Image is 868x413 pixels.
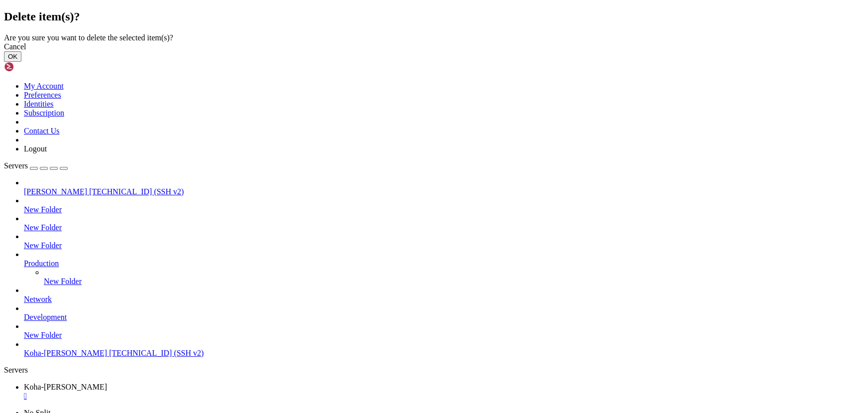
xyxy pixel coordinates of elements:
[44,277,864,286] a: New Folder
[24,241,62,250] span: New Folder
[4,241,739,250] x-row: root@vps-2b1f64c8:/home/ubuntu#
[4,190,739,199] x-row: servicesudo: command not found
[4,199,739,207] x-row: root@vps-2b1f64c8:/home/ubuntu#
[4,33,864,42] div: Are you sure you want to delete the selected item(s)?
[24,144,47,153] a: Logout
[138,241,142,250] div: (32, 28)
[24,223,62,232] span: New Folder
[24,295,52,303] span: Network
[24,241,864,250] a: New Folder
[4,148,739,156] x-row: To check for new updates run: sudo apt update
[24,259,59,268] span: Production
[44,277,82,285] span: New Folder
[4,182,739,190] x-row: root@vps-2b1f64c8:/home/ubuntu# servicesudo systemctl restart koha-common
[24,178,864,196] li: [PERSON_NAME] [TECHNICAL_ID] (SSH v2)
[24,109,64,117] a: Subscription
[24,304,864,322] li: Development
[24,187,864,196] a: [PERSON_NAME] [TECHNICAL_ID] (SSH v2)
[4,233,739,241] x-row: root@vps-2b1f64c8:/home/ubuntu#
[4,366,864,375] div: Servers
[89,187,184,196] span: [TECHNICAL_ID] (SSH v2)
[24,196,864,214] li: New Folder
[24,313,864,322] a: Development
[24,82,64,90] a: My Account
[24,187,87,196] span: [PERSON_NAME]
[24,331,62,339] span: New Folder
[4,97,739,106] x-row: 203 updates can be applied immediately.
[44,268,864,286] li: New Folder
[24,313,67,321] span: Development
[4,80,739,89] x-row: [URL][DOMAIN_NAME]
[84,173,88,181] span: ~
[4,161,68,170] a: Servers
[24,91,61,99] a: Preferences
[24,322,864,340] li: New Folder
[24,223,864,232] a: New Folder
[109,349,204,357] span: [TECHNICAL_ID] (SSH v2)
[4,139,739,148] x-row: The list of available updates is more than a week old.
[24,259,864,268] a: Production
[4,114,739,123] x-row: To see these additional updates run: apt list --upgradable
[4,10,864,23] h2: Delete item(s)?
[4,165,739,173] x-row: Last login: [DATE] from [TECHNICAL_ID]
[4,216,739,224] x-row: root@vps-2b1f64c8:/home/ubuntu#
[4,29,739,38] x-row: * Management: [URL][DOMAIN_NAME]
[4,62,61,72] img: Shellngn
[24,214,864,232] li: New Folder
[4,224,739,233] x-row: root@vps-2b1f64c8:/home/ubuntu# sudo systemctl restart apache2
[4,51,21,62] button: OK
[24,250,864,286] li: Production
[24,286,864,304] li: Network
[24,340,864,358] li: Koha-[PERSON_NAME] [TECHNICAL_ID] (SSH v2)
[24,232,864,250] li: New Folder
[24,383,107,391] span: Koha-[PERSON_NAME]
[24,349,107,357] span: Koha-[PERSON_NAME]
[4,21,739,29] x-row: * Documentation: [URL][DOMAIN_NAME]
[4,55,739,63] x-row: * Ubuntu 20.04 LTS Focal Fossa has reached its end of standard support on 31 Ma
[24,127,60,135] a: Contact Us
[4,106,739,114] x-row: 34 of these updates are standard security updates.
[24,383,864,401] a: Koha-Maheswari
[24,100,54,108] a: Identities
[24,295,864,304] a: Network
[4,161,28,170] span: Servers
[24,349,864,358] a: Koha-[PERSON_NAME] [TECHNICAL_ID] (SSH v2)
[24,331,864,340] a: New Folder
[4,207,739,216] x-row: root@vps-2b1f64c8:/home/ubuntu# sudo systemctl restart koha-common
[24,392,864,401] a: 
[24,205,864,214] a: New Folder
[4,42,864,51] div: Cancel
[4,173,80,181] span: ubuntu@vps-2b1f64c8
[24,205,62,214] span: New Folder
[4,72,739,80] x-row: For more details see:
[4,38,739,46] x-row: * Support: [URL][DOMAIN_NAME]
[4,173,739,182] x-row: : $ sudo su
[4,4,739,12] x-row: Welcome to Ubuntu 20.04.6 LTS (GNU/Linux 5.4.0-216-generic x86_64)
